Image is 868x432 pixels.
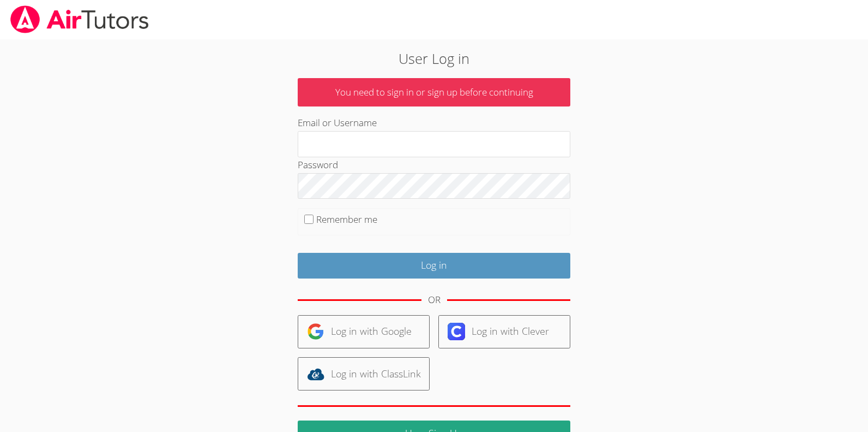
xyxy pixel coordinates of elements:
div: OR [428,292,441,308]
label: Email or Username [298,116,377,129]
h2: User Log in [200,48,668,69]
label: Remember me [316,213,377,226]
img: airtutors_banner-c4298cdbf04f3fff15de1276eac7730deb9818008684d7c2e4769d2f7ddbe033.png [9,5,150,33]
label: Password [298,158,338,171]
a: Log in with Clever [438,315,570,348]
p: You need to sign in or sign up before continuing [298,78,570,107]
input: Log in [298,253,570,279]
a: Log in with Google [298,315,430,348]
img: google-logo-50288ca7cdecda66e5e0955fdab243c47b7ad437acaf1139b6f446037453330a.svg [307,323,324,340]
a: Log in with ClassLink [298,357,430,390]
img: clever-logo-6eab21bc6e7a338710f1a6ff85c0baf02591cd810cc4098c63d3a4b26e2feb20.svg [448,323,465,340]
img: classlink-logo-d6bb404cc1216ec64c9a2012d9dc4662098be43eaf13dc465df04b49fa7ab582.svg [307,365,324,383]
